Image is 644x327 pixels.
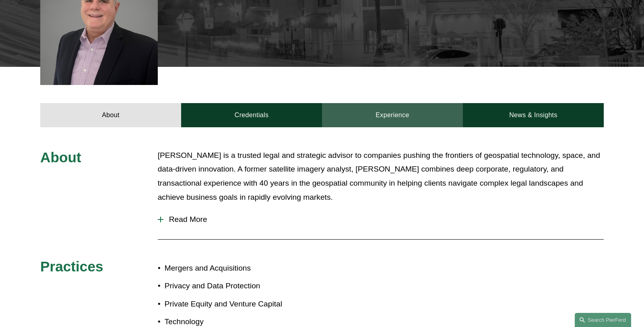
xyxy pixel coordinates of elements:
span: Read More [163,215,604,224]
p: [PERSON_NAME] is a trusted legal and strategic advisor to companies pushing the frontiers of geos... [158,149,604,204]
button: Read More [158,209,604,230]
p: Private Equity and Venture Capital [165,297,322,311]
a: Search this site [575,313,631,327]
p: Privacy and Data Protection [165,279,322,293]
a: News & Insights [463,103,604,127]
span: Practices [40,259,103,274]
a: Credentials [181,103,322,127]
p: Mergers and Acquisitions [165,261,322,275]
a: Experience [322,103,463,127]
span: About [40,149,81,165]
a: About [40,103,181,127]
